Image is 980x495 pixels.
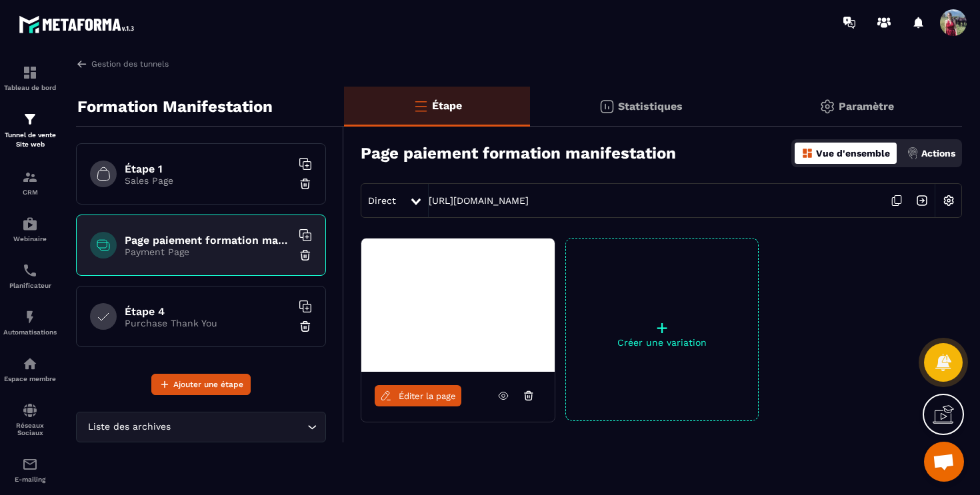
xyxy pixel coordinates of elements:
[618,100,683,113] p: Statistiques
[76,58,88,70] img: arrow
[361,239,555,372] img: image
[77,93,273,120] p: Formation Manifestation
[909,188,935,213] img: arrow-next.bcc2205e.svg
[22,169,38,185] img: formation
[599,99,615,115] img: stats.20deebd0.svg
[3,159,57,206] a: formationformationCRM
[22,402,38,418] img: social-network
[125,305,291,318] h6: Étape 4
[399,391,456,401] span: Éditer la page
[361,144,676,163] h3: Page paiement formation manifestation
[22,65,38,81] img: formation
[173,378,243,391] span: Ajouter une étape
[801,147,813,159] img: dashboard-orange.40269519.svg
[3,392,57,446] a: social-networksocial-networkRéseaux Sociaux
[299,320,312,333] img: trash
[3,476,57,483] p: E-mailing
[3,375,57,382] p: Espace membre
[432,99,462,112] p: Étape
[566,337,758,348] p: Créer une variation
[22,309,38,325] img: automations
[3,282,57,289] p: Planificateur
[76,58,169,70] a: Gestion des tunnels
[375,385,461,406] a: Éditer la page
[921,148,955,159] p: Actions
[22,356,38,372] img: automations
[413,98,429,114] img: bars-o.4a397970.svg
[22,216,38,232] img: automations
[936,188,961,213] img: setting-w.858f3a88.svg
[125,234,291,247] h6: Page paiement formation manifestation
[151,374,251,395] button: Ajouter une étape
[3,84,57,91] p: Tableau de bord
[3,252,57,299] a: schedulerschedulerPlanificateur
[299,177,312,191] img: trash
[3,346,57,392] a: automationsautomationsEspace membre
[19,12,139,37] img: logo
[3,101,57,159] a: formationformationTunnel de vente Site web
[3,446,57,493] a: emailemailE-mailing
[125,175,291,186] p: Sales Page
[3,206,57,252] a: automationsautomationsWebinaire
[3,235,57,243] p: Webinaire
[125,163,291,175] h6: Étape 1
[368,195,396,206] span: Direct
[125,247,291,257] p: Payment Page
[907,147,919,159] img: actions.d6e523a2.png
[85,420,173,434] span: Liste des archives
[819,99,835,115] img: setting-gr.5f69749f.svg
[3,299,57,346] a: automationsautomationsAutomatisations
[3,422,57,436] p: Réseaux Sociaux
[816,148,890,159] p: Vue d'ensemble
[299,248,312,262] img: trash
[76,412,326,442] div: Search for option
[839,100,894,113] p: Paramètre
[22,262,38,278] img: scheduler
[22,456,38,472] img: email
[173,420,304,434] input: Search for option
[429,195,529,206] a: [URL][DOMAIN_NAME]
[125,318,291,328] p: Purchase Thank You
[3,131,57,149] p: Tunnel de vente Site web
[3,328,57,336] p: Automatisations
[924,442,964,482] div: Ouvrir le chat
[566,318,758,337] p: +
[3,189,57,196] p: CRM
[22,111,38,127] img: formation
[3,55,57,101] a: formationformationTableau de bord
